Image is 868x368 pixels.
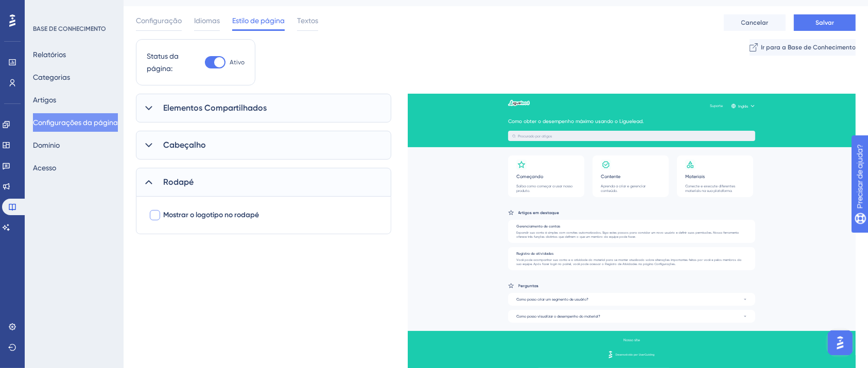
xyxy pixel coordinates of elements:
[741,19,769,26] font: Cancelar
[147,52,179,73] font: Status da página:
[33,68,70,86] button: Categorias
[24,5,89,12] font: Precisar de ajuda?
[194,16,220,25] font: Idiomas
[33,113,118,132] button: Configurações da página
[230,59,245,66] font: Ativo
[33,91,56,109] button: Artigos
[33,164,56,172] font: Acesso
[724,14,786,31] button: Cancelar
[33,159,56,177] button: Acesso
[33,50,66,59] font: Relatórios
[761,44,856,51] font: Ir para a Base de Conhecimento
[33,141,60,149] font: Domínio
[33,118,118,127] font: Configurações da página
[33,45,66,64] button: Relatórios
[33,96,56,104] font: Artigos
[33,73,70,81] font: Categorias
[794,14,856,31] button: Salvar
[163,211,259,219] font: Mostrar o logotipo no rodapé
[815,19,834,26] font: Salvar
[163,177,194,187] font: Rodapé
[136,16,182,25] font: Configuração
[825,327,856,358] iframe: Iniciador do Assistente de IA do UserGuiding
[33,25,106,32] font: BASE DE CONHECIMENTO
[33,136,60,154] button: Domínio
[163,103,267,113] font: Elementos Compartilhados
[750,39,856,56] button: Ir para a Base de Conhecimento
[232,16,285,25] font: Estilo de página
[163,140,206,150] font: Cabeçalho
[297,16,318,25] font: Textos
